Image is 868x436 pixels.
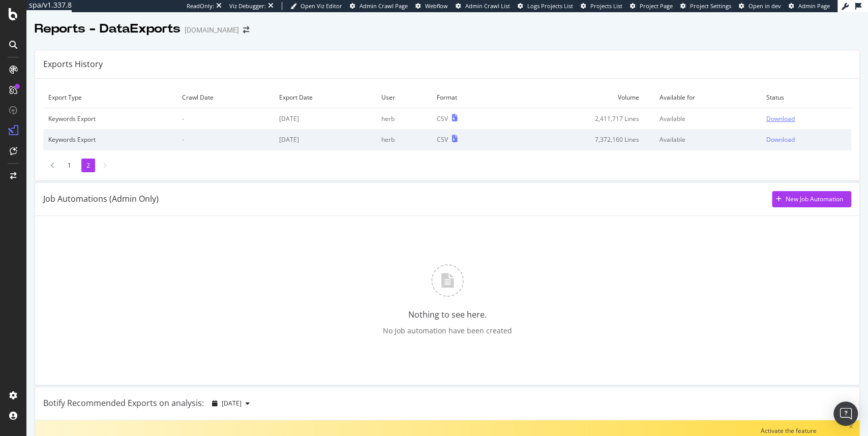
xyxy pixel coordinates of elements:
[680,2,731,10] a: Project Settings
[431,264,464,297] img: J3t+pQLvoHxnFBO3SZG38AAAAASUVORK5CYII=
[229,2,266,10] div: Viz Debugger:
[581,2,622,10] a: Projects List
[437,114,448,123] div: CSV
[415,2,448,10] a: Webflow
[48,135,172,144] div: Keywords Export
[177,129,274,150] td: -
[786,195,843,203] div: New Job Automation
[376,87,432,108] td: User
[43,58,103,70] div: Exports History
[408,309,487,321] div: Nothing to see here.
[465,2,510,10] span: Admin Crawl List
[504,108,654,130] td: 2,411,717 Lines
[833,401,858,426] div: Open Intercom Messenger
[456,2,510,10] a: Admin Crawl List
[761,87,851,108] td: Status
[660,114,756,123] div: Available
[798,2,830,10] span: Admin Page
[660,135,756,144] div: Available
[749,2,781,10] span: Open in dev
[43,397,204,409] div: Botify Recommended Exports on analysis:
[761,427,817,434] div: Activate the feature
[383,326,512,336] div: No Job automation have been created
[739,2,781,10] a: Open in dev
[48,114,172,123] div: Keywords Export
[654,87,761,108] td: Available for
[301,2,342,10] span: Open Viz Editor
[350,2,408,10] a: Admin Crawl Page
[527,2,573,10] span: Logs Projects List
[766,114,846,123] a: Download
[177,108,274,130] td: -
[63,159,76,172] li: 1
[504,87,654,108] td: Volume
[640,2,673,10] span: Project Page
[690,2,731,10] span: Project Settings
[177,87,274,108] td: Crawl Date
[504,129,654,150] td: 7,372,160 Lines
[766,135,846,144] a: Download
[35,20,181,38] div: Reports - DataExports
[630,2,673,10] a: Project Page
[766,114,795,123] div: Download
[518,2,573,10] a: Logs Projects List
[208,395,254,412] button: [DATE]
[376,129,432,150] td: herb
[274,129,376,150] td: [DATE]
[185,25,239,35] div: [DOMAIN_NAME]
[43,87,177,108] td: Export Type
[590,2,622,10] span: Projects List
[43,193,159,205] div: Job Automations (Admin Only)
[81,159,95,172] li: 2
[772,191,851,207] button: New Job Automation
[187,2,214,10] div: ReadOnly:
[437,135,448,144] div: CSV
[376,108,432,130] td: herb
[274,87,376,108] td: Export Date
[432,87,504,108] td: Format
[243,26,249,34] div: arrow-right-arrow-left
[789,2,830,10] a: Admin Page
[766,135,795,144] div: Download
[425,2,448,10] span: Webflow
[290,2,342,10] a: Open Viz Editor
[360,2,408,10] span: Admin Crawl Page
[274,108,376,130] td: [DATE]
[222,399,242,408] span: 2025 Aug. 25th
